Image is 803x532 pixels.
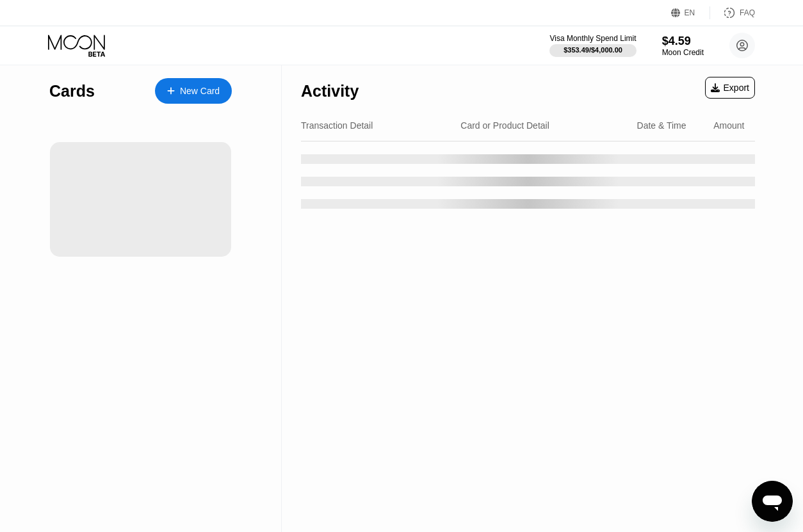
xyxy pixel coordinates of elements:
[705,77,755,99] div: Export
[671,6,710,19] div: EN
[713,120,744,131] div: Amount
[662,48,704,57] div: Moon Credit
[549,34,636,43] div: Visa Monthly Spend Limit
[460,120,549,131] div: Card or Product Detail
[549,34,636,57] div: Visa Monthly Spend Limit$353.49/$4,000.00
[752,481,793,522] iframe: Bouton de lancement de la fenêtre de messagerie
[564,46,622,54] div: $353.49 / $4,000.00
[637,120,686,131] div: Date & Time
[180,86,220,97] div: New Card
[662,35,704,57] div: $4.59Moon Credit
[740,8,755,17] div: FAQ
[155,78,232,104] div: New Card
[662,35,704,48] div: $4.59
[685,8,695,17] div: EN
[711,83,749,93] div: Export
[301,82,359,101] div: Activity
[301,120,373,131] div: Transaction Detail
[49,82,95,101] div: Cards
[710,6,755,19] div: FAQ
